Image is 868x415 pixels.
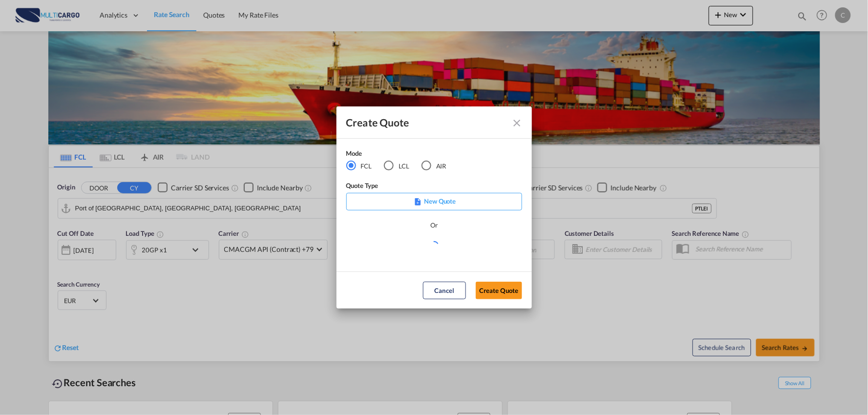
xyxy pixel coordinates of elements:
div: Mode [346,148,459,161]
div: Or [430,220,438,230]
md-icon: Close dialog [511,117,523,129]
div: Create Quote [346,116,505,128]
md-radio-button: LCL [384,161,409,171]
button: Create Quote [476,282,522,299]
button: Cancel [423,282,466,299]
md-dialog: Create QuoteModeFCL LCLAIR ... [337,106,532,309]
div: New Quote [346,193,522,210]
p: New Quote [350,196,519,206]
md-radio-button: AIR [422,161,446,171]
div: Quote Type [346,181,522,193]
md-radio-button: FCL [346,161,372,171]
button: Close dialog [508,113,525,131]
